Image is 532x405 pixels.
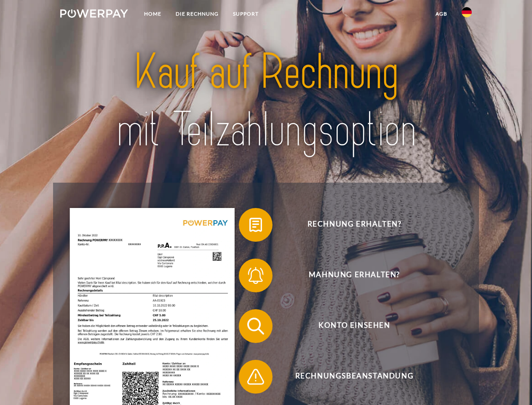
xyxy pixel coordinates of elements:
a: agb [428,6,454,22]
button: Mahnung erhalten? [239,259,458,292]
a: Home [137,6,168,22]
span: Rechnung erhalten? [251,208,457,242]
img: title-powerpay_de.svg [80,40,452,162]
button: Konto einsehen [239,309,458,343]
span: Konto einsehen [251,309,457,343]
button: Rechnungsbeanstandung [239,360,458,394]
img: qb_warning.svg [245,366,266,387]
img: logo-powerpay-white.svg [60,9,128,18]
img: qb_bell.svg [245,265,266,286]
img: qb_search.svg [245,316,266,337]
img: qb_bill.svg [245,214,266,235]
span: Mahnung erhalten? [251,259,457,292]
button: Rechnung erhalten? [239,208,458,242]
span: Rechnungsbeanstandung [251,360,457,394]
a: DIE RECHNUNG [168,6,226,22]
a: SUPPORT [226,6,266,22]
img: de [462,7,472,17]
